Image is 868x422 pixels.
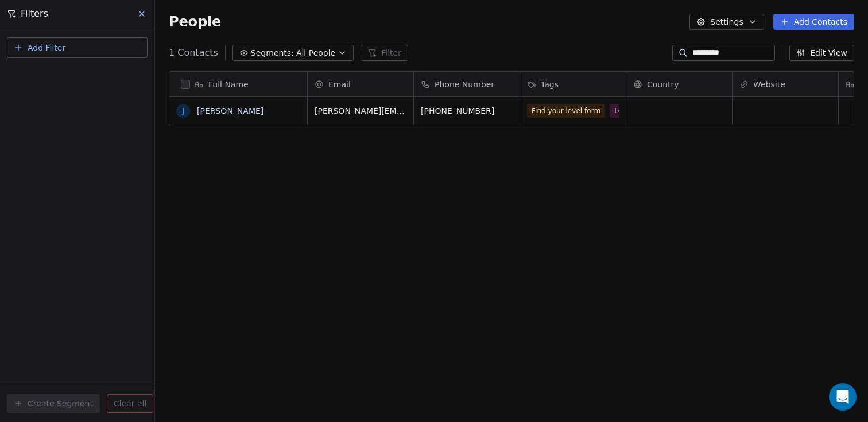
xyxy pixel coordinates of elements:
button: Add Contacts [773,14,854,30]
span: Full Name [208,79,249,90]
span: Segments: [251,47,294,59]
span: Email [328,79,351,90]
button: Edit View [789,45,854,61]
span: All People [296,47,335,59]
span: 1 Contacts [169,46,218,60]
div: Phone Number [414,72,520,96]
div: Website [733,72,838,96]
span: People [169,13,221,30]
span: Find your level form [527,104,605,118]
div: J [182,105,184,117]
span: Phone Number [435,79,494,90]
div: Country [626,72,732,96]
div: grid [169,97,308,416]
span: Tags [541,79,559,90]
button: Settings [689,14,764,30]
a: [PERSON_NAME] [197,106,263,115]
div: Email [308,72,413,96]
div: Open Intercom Messenger [829,383,857,411]
span: [PERSON_NAME][EMAIL_ADDRESS][DOMAIN_NAME] [315,105,406,117]
span: LevelUp- Core Skills-Session [DATE] - [DATE] [610,104,702,118]
span: Country [647,79,679,90]
span: Website [753,79,785,90]
button: Filter [361,45,408,61]
span: [PHONE_NUMBER] [421,105,513,117]
div: Full Name [169,72,307,96]
div: Tags [520,72,626,96]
